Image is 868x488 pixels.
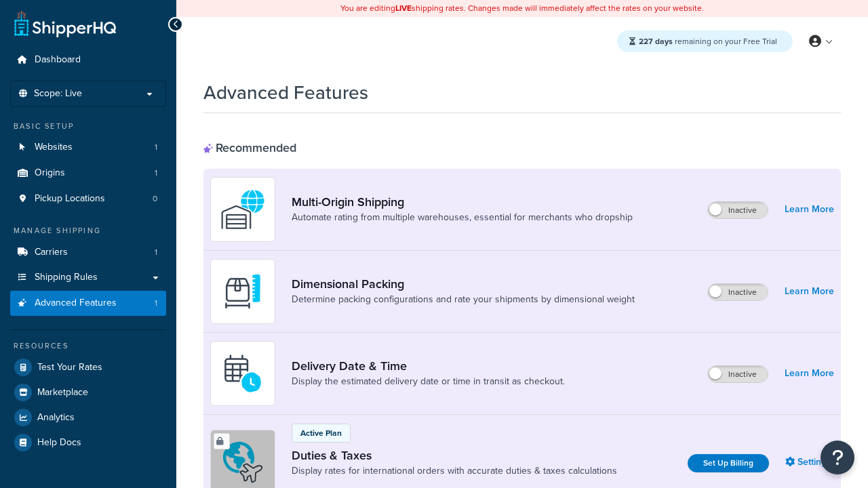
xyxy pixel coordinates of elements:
[155,167,157,179] span: 1
[292,375,565,388] a: Display the estimated delivery date or time in transit as checkout.
[35,247,68,258] span: Carriers
[292,359,565,373] a: Delivery Date & Time
[292,277,635,291] a: Dimensional Packing
[708,366,768,382] label: Inactive
[10,265,166,290] a: Shipping Rules
[153,193,157,205] span: 0
[10,405,166,430] a: Analytics
[785,453,834,472] a: Settings
[300,427,342,439] p: Active Plan
[203,79,368,106] h1: Advanced Features
[35,272,98,283] span: Shipping Rules
[34,88,82,100] span: Scope: Live
[639,35,673,47] strong: 227 days
[10,355,166,380] a: Test Your Rates
[10,186,166,211] a: Pickup Locations0
[708,202,768,218] label: Inactive
[785,364,834,383] a: Learn More
[219,268,267,315] img: DTVBYsAAAAAASUVORK5CYII=
[37,437,81,449] span: Help Docs
[395,2,412,14] b: LIVE
[292,448,617,463] a: Duties & Taxes
[10,135,166,160] li: Websites
[10,291,166,316] li: Advanced Features
[10,161,166,186] a: Origins1
[155,247,157,258] span: 1
[708,284,768,300] label: Inactive
[10,380,166,405] a: Marketplace
[10,240,166,265] li: Carriers
[292,195,633,209] a: Multi-Origin Shipping
[203,140,296,155] div: Recommended
[10,186,166,211] li: Pickup Locations
[10,291,166,316] a: Advanced Features1
[785,282,834,301] a: Learn More
[10,121,166,132] div: Basic Setup
[155,298,157,309] span: 1
[639,35,777,47] span: remaining on your Free Trial
[219,350,267,397] img: gfkeb5ejjkALwAAAABJRU5ErkJggg==
[821,441,854,474] button: Open Resource Center
[35,193,105,205] span: Pickup Locations
[785,200,834,219] a: Learn More
[10,240,166,265] a: Carriers1
[10,161,166,186] li: Origins
[292,211,633,224] a: Automate rating from multiple warehouses, essential for merchants who dropship
[292,293,635,306] a: Determine packing configurations and rate your shipments by dimensional weight
[37,387,88,399] span: Marketplace
[155,142,157,153] span: 1
[37,362,102,373] span: Test Your Rates
[688,454,769,472] a: Set Up Billing
[10,47,166,73] a: Dashboard
[292,464,617,478] a: Display rates for international orders with accurate duties & taxes calculations
[35,167,65,179] span: Origins
[35,54,81,66] span: Dashboard
[219,186,267,233] img: WatD5o0RtDAAAAAElFTkSuQmCC
[10,340,166,352] div: Resources
[35,142,73,153] span: Websites
[37,412,75,424] span: Analytics
[35,298,117,309] span: Advanced Features
[10,135,166,160] a: Websites1
[10,430,166,455] a: Help Docs
[10,225,166,237] div: Manage Shipping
